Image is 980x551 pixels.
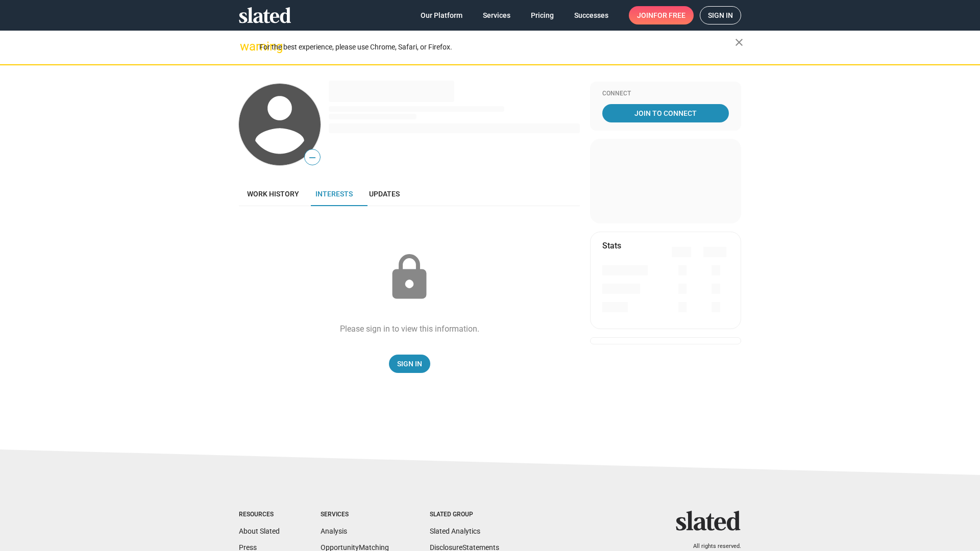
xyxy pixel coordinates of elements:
[430,527,480,535] a: Slated Analytics
[708,7,733,24] span: Sign in
[629,6,694,24] a: Joinfor free
[523,6,562,24] a: Pricing
[733,36,745,48] mat-icon: close
[259,40,735,54] div: For the best experience, please use Chrome, Safari, or Firefox.
[321,527,347,535] a: Analysis
[239,527,280,535] a: About Slated
[315,190,353,198] span: Interests
[421,6,462,24] span: Our Platform
[384,252,435,303] mat-icon: lock
[637,6,685,24] span: Join
[430,511,499,519] div: Slated Group
[369,190,400,198] span: Updates
[412,6,471,24] a: Our Platform
[305,151,320,164] span: —
[604,104,727,122] span: Join To Connect
[340,323,479,334] div: Please sign in to view this information.
[483,6,510,24] span: Services
[602,90,729,98] div: Connect
[240,40,252,53] mat-icon: warning
[389,355,430,373] a: Sign In
[602,104,729,122] a: Join To Connect
[361,182,408,206] a: Updates
[531,6,554,24] span: Pricing
[574,6,608,24] span: Successes
[321,511,389,519] div: Services
[239,511,280,519] div: Resources
[653,6,685,24] span: for free
[397,355,422,373] span: Sign In
[475,6,519,24] a: Services
[239,182,307,206] a: Work history
[247,190,299,198] span: Work history
[700,6,741,24] a: Sign in
[566,6,617,24] a: Successes
[307,182,361,206] a: Interests
[602,240,621,251] mat-card-title: Stats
